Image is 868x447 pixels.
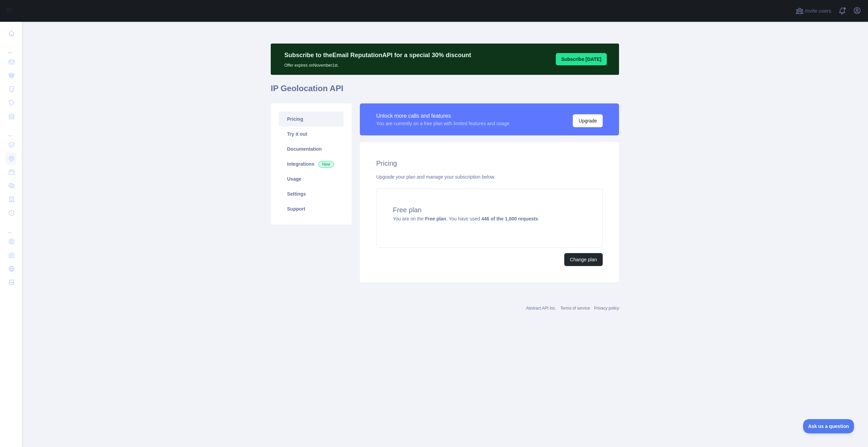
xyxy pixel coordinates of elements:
button: Invite users [794,5,833,16]
a: Try it out [279,127,344,142]
div: ... [5,124,16,137]
span: Invite users [805,7,831,15]
div: Unlock more calls and features [376,112,510,120]
button: Upgrade [573,114,603,127]
div: You are currently on a free plan with limited features and usage [376,120,510,127]
p: Subscribe to the Email Reputation API for a special 30 % discount [284,50,471,60]
button: Change plan [564,253,603,266]
a: Pricing [279,112,344,127]
strong: Free plan [425,216,446,221]
a: Abstract API Inc. [526,306,556,311]
a: Settings [279,186,344,201]
h2: Pricing [376,159,603,168]
a: Documentation [279,142,344,156]
iframe: Toggle Customer Support [803,419,854,433]
span: You are on the . You have used . [393,216,539,221]
button: Subscribe [DATE] [556,53,607,65]
a: Integrations New [279,156,344,171]
div: Upgrade your plan and manage your subscription below. [376,173,603,180]
div: ... [5,220,16,234]
a: Usage [279,171,344,186]
p: Offer expires on November 1st. [284,60,471,68]
h1: IP Geolocation API [271,83,619,99]
strong: 446 of the 1,000 requests [481,216,538,221]
a: Support [279,201,344,216]
h4: Free plan [393,205,586,215]
a: Privacy policy [594,306,619,311]
span: New [318,161,334,168]
div: ... [5,41,16,54]
a: Terms of service [560,306,590,311]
